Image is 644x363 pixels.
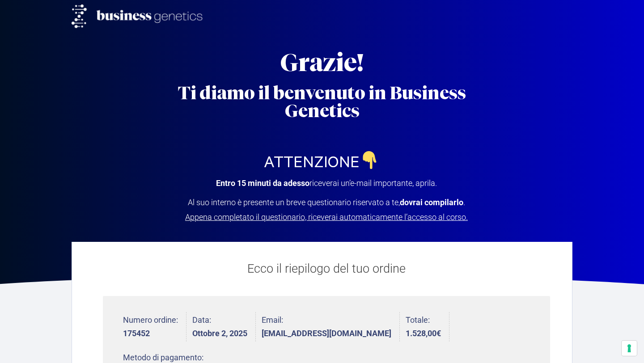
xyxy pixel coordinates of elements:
p: Al suo interno è presente un breve questionario riservato a te, . [183,199,470,221]
strong: 175452 [123,329,178,338]
li: Data: [192,312,256,342]
button: Le tue preferenze relative al consenso per le tecnologie di tracciamento [622,341,637,356]
span: Appena completato il questionario, riceverai automaticamente l’accesso al corso. [185,212,468,222]
bdi: 1.528,00 [406,329,441,338]
h2: Grazie! [161,51,483,75]
strong: [EMAIL_ADDRESS][DOMAIN_NAME] [262,329,391,338]
h2: Ti diamo il benvenuto in Business Genetics [161,84,483,120]
strong: dovrai compilarlo [400,198,463,207]
p: Ecco il riepilogo del tuo ordine [103,260,550,278]
li: Totale: [406,312,449,342]
img: 👇 [361,151,379,169]
li: Numero ordine: [123,312,186,342]
span: € [436,329,441,338]
li: Email: [262,312,400,342]
strong: Ottobre 2, 2025 [192,329,247,338]
p: riceverai un’e-mail importante, aprila. [183,180,470,187]
h2: ATTENZIONE [161,151,483,172]
strong: Entro 15 minuti da adesso [216,178,309,188]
